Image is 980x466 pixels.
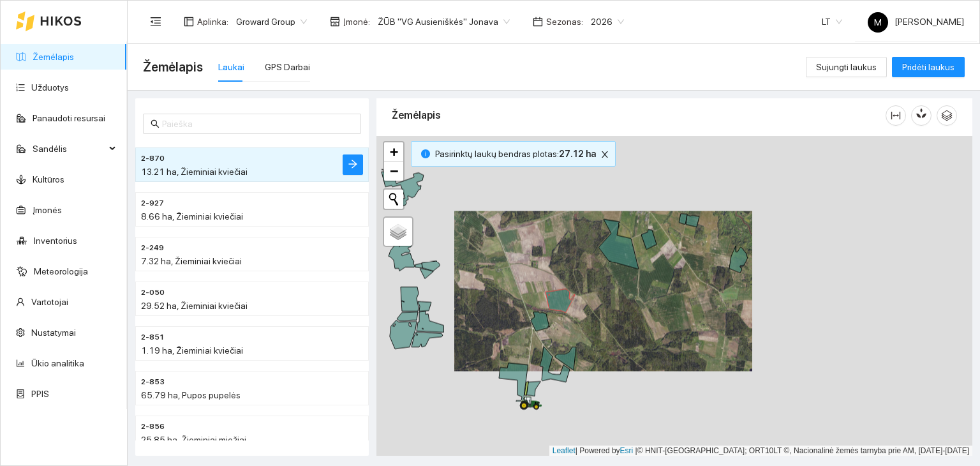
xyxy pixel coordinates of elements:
button: Pridėti laukus [892,57,965,77]
span: [PERSON_NAME] [868,17,964,27]
button: column-width [886,105,906,126]
span: shop [330,17,340,27]
a: Nustatymai [31,327,76,338]
a: Pridėti laukus [892,62,965,72]
span: 29.52 ha, Žieminiai kviečiai [141,301,248,311]
span: 2-050 [141,287,165,299]
a: Meteorologija [34,266,88,276]
button: Initiate a new search [384,190,403,209]
a: Žemėlapis [33,52,74,62]
span: layout [184,17,194,27]
div: Žemėlapis [392,97,886,133]
a: Layers [384,218,412,246]
span: 13.21 ha, Žieminiai kviečiai [141,167,248,177]
span: 8.66 ha, Žieminiai kviečiai [141,211,243,222]
button: menu-fold [143,9,168,34]
span: Sandėlis [33,136,105,162]
span: 1.19 ha, Žieminiai kviečiai [141,345,243,356]
input: Paieška [162,117,353,131]
span: 2-927 [141,197,164,209]
a: Leaflet [553,446,575,455]
span: 65.79 ha, Pupos pupelės [141,390,241,400]
a: Panaudoti resursai [33,113,105,123]
span: search [151,119,160,128]
span: − [390,163,398,179]
span: Aplinka : [197,15,228,29]
div: GPS Darbai [265,60,310,74]
b: 27.12 ha [559,149,596,159]
span: calendar [533,17,543,27]
a: Esri [620,446,634,455]
button: Sujungti laukus [806,57,887,77]
span: | [635,446,637,455]
a: Įmonės [33,205,62,215]
a: Užduotys [31,82,69,93]
span: info-circle [421,149,430,158]
span: Groward Group [236,12,307,31]
span: arrow-right [348,159,358,171]
span: LT [822,12,842,31]
a: Zoom in [384,142,403,162]
span: close [598,150,612,159]
a: Vartotojai [31,297,68,307]
span: + [390,144,398,160]
button: close [597,147,612,162]
span: 2026 [591,12,624,31]
a: Zoom out [384,162,403,181]
span: 2-853 [141,376,165,388]
span: M [874,12,882,33]
a: Ūkio analitika [31,358,84,368]
span: Sezonas : [546,15,583,29]
span: Sujungti laukus [816,60,877,74]
a: Sujungti laukus [806,62,887,72]
span: ŽŪB "VG Ausieniškės" Jonava [378,12,510,31]
span: 2-870 [141,153,165,165]
span: column-width [886,110,905,121]
div: | Powered by © HNIT-[GEOGRAPHIC_DATA]; ORT10LT ©, Nacionalinė žemės tarnyba prie AM, [DATE]-[DATE] [549,446,972,456]
span: Įmonė : [343,15,370,29]
span: 2-249 [141,242,164,254]
a: PPIS [31,389,49,399]
a: Kultūros [33,174,64,184]
span: Pridėti laukus [902,60,954,74]
span: Pasirinktų laukų bendras plotas : [435,147,596,161]
span: 2-856 [141,421,165,433]
span: 25.85 ha, Žieminiai miežiai [141,435,246,445]
button: arrow-right [343,154,363,175]
div: Laukai [218,60,244,74]
span: 2-851 [141,331,165,343]
span: Žemėlapis [143,57,203,77]
span: menu-fold [150,16,161,27]
span: 7.32 ha, Žieminiai kviečiai [141,256,242,266]
a: Inventorius [34,236,77,246]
